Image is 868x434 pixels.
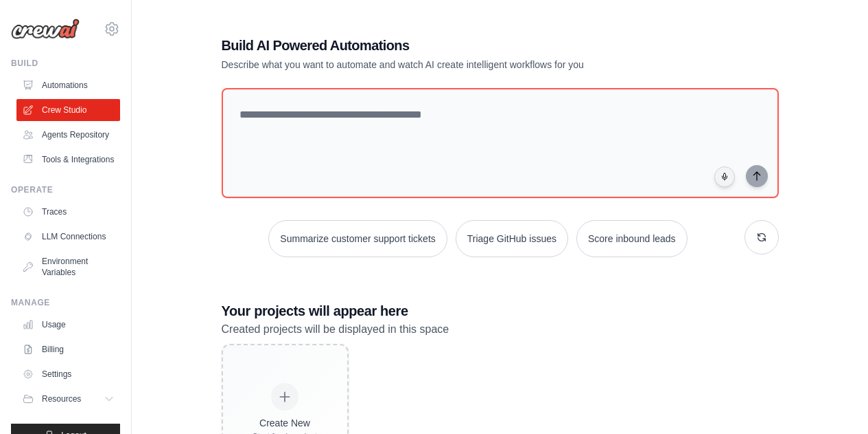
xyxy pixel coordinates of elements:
button: Click to speak your automation idea [714,166,735,187]
div: Operate [11,184,120,195]
button: Triage GitHub issues [456,220,568,257]
a: LLM Connections [16,226,120,248]
img: Logo [11,19,80,39]
div: Manage [11,297,120,308]
button: Score inbound leads [576,220,688,257]
button: Summarize customer support tickets [268,220,447,257]
a: Settings [16,363,120,385]
p: Created projects will be displayed in this space [222,321,779,338]
button: Resources [16,388,120,410]
div: Create New [253,416,318,430]
button: Get new suggestions [744,220,779,254]
a: Environment Variables [16,250,120,283]
a: Automations [16,74,120,96]
a: Tools & Integrations [16,149,120,171]
h1: Build AI Powered Automations [222,36,683,55]
a: Billing [16,338,120,360]
a: Traces [16,201,120,223]
p: Describe what you want to automate and watch AI create intelligent workflows for you [222,58,683,72]
a: Agents Repository [16,124,120,146]
h3: Your projects will appear here [222,301,779,321]
div: Build [11,58,120,69]
a: Usage [16,314,120,336]
span: Resources [42,393,81,404]
a: Crew Studio [16,99,120,121]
